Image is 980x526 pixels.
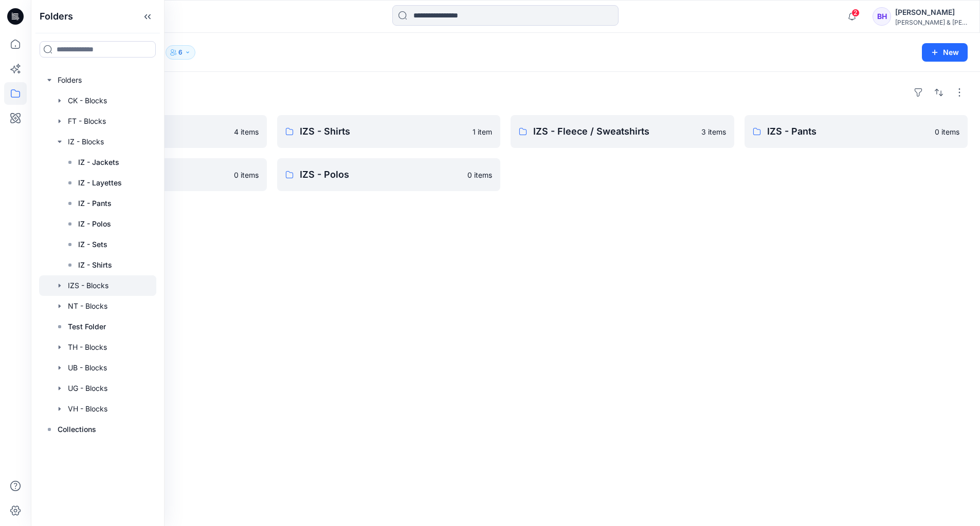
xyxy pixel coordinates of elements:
[68,321,106,333] p: Test Folder
[851,9,860,17] span: 2
[895,18,967,26] div: [PERSON_NAME] & [PERSON_NAME]
[895,6,967,18] div: [PERSON_NAME]
[58,423,96,436] p: Collections
[701,126,726,137] p: 3 items
[78,197,112,210] p: IZ - Pants
[234,170,259,180] p: 0 items
[745,115,968,148] a: IZS - Pants0 items
[234,126,259,137] p: 4 items
[473,126,492,137] p: 1 item
[78,218,111,230] p: IZ - Polos
[178,47,183,58] p: 6
[277,158,501,191] a: IZS - Polos0 items
[873,7,891,26] div: BH
[277,115,501,148] a: IZS - Shirts1 item
[767,124,929,139] p: IZS - Pants
[78,259,112,271] p: IZ - Shirts
[78,238,107,251] p: IZ - Sets
[467,170,492,180] p: 0 items
[922,43,968,62] button: New
[300,124,467,139] p: IZS - Shirts
[78,156,119,168] p: IZ - Jackets
[511,115,734,148] a: IZS - Fleece / Sweatshirts3 items
[533,124,695,139] p: IZS - Fleece / Sweatshirts
[300,167,462,182] p: IZS - Polos
[78,177,122,189] p: IZ - Layettes
[166,45,195,60] button: 6
[935,126,959,137] p: 0 items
